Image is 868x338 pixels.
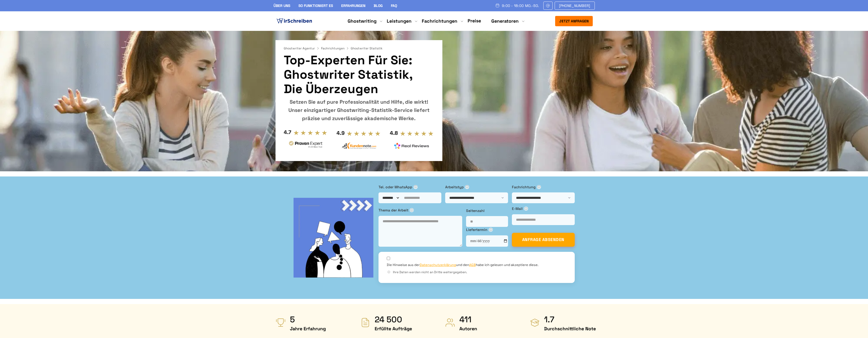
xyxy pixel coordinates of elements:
[276,17,313,25] img: logo ghostwriter-österreich
[445,317,455,328] img: Autoren
[544,314,596,325] strong: 1.7
[284,128,291,136] div: 4.7
[294,198,373,278] img: bg
[360,317,371,328] img: Erfüllte Aufträge
[284,46,320,50] a: Ghostwriter Agentur
[489,228,493,232] span: ⓘ
[414,185,418,189] span: ⓘ
[459,314,477,325] strong: 411
[375,325,412,333] span: Erfüllte Aufträge
[387,18,411,24] a: Leistungen
[495,3,500,7] img: Schedule
[375,314,412,325] strong: 24 500
[351,46,382,50] span: Ghostwriter Statistik
[524,207,528,211] span: ⓘ
[512,206,575,211] label: E-Mail
[469,263,476,267] a: AGB
[555,16,593,26] button: Jetzt anfragen
[559,4,590,8] span: [PHONE_NUMBER]
[387,270,391,274] span: ⓘ
[288,140,323,150] img: provenexpert
[544,325,596,333] span: Durchschnittliche Note
[337,129,345,137] div: 4.9
[459,325,477,333] span: Autoren
[347,131,381,136] img: stars
[465,185,469,189] span: ⓘ
[410,208,414,212] span: ⓘ
[284,53,434,96] h1: Top-Experten für Sie: Ghostwriter Statistik, die überzeugen
[390,129,398,137] div: 4.8
[400,131,434,136] img: stars
[466,227,508,233] label: Liefertermin
[445,184,508,190] label: Arbeitstyp
[290,325,326,333] span: Jahre Erfahrung
[546,4,550,8] img: Email
[379,207,462,213] label: Thema der Arbeit
[394,143,429,149] img: realreviews
[420,263,456,267] a: Datenschutzerklärung
[348,18,376,24] a: Ghostwriting
[466,208,508,214] label: Seitenzahl
[284,98,434,122] div: Setzen Sie auf pure Professionalität und Hilfe, die wirkt! Unser einzigartiger Ghostwriting-Stati...
[491,18,519,24] a: Generatoren
[341,142,376,149] img: kundennote
[276,317,286,328] img: Jahre Erfahrung
[468,18,481,24] a: Preise
[512,233,575,247] button: ANFRAGE ABSENDEN
[555,2,595,10] a: [PHONE_NUMBER]
[391,3,397,8] a: FAQ
[502,4,539,8] span: 9:00 - 18:00 Mo.-So.
[387,270,566,275] div: Ihre Daten werden nicht an Dritte weitergegeben.
[537,185,541,189] span: ⓘ
[374,3,383,8] a: Blog
[422,18,457,24] a: Fachrichtungen
[379,184,441,190] label: Tel. oder WhatsApp
[387,263,538,267] label: Die Hinweise aus der und den habe ich gelesen und akzeptiere diese.
[298,3,333,8] a: So funktioniert es
[273,3,290,8] a: Über uns
[290,314,326,325] strong: 5
[530,317,540,328] img: Durchschnittliche Note
[293,130,328,136] img: stars
[512,184,575,190] label: Fachrichtung
[321,46,350,50] a: Fachrichtungen
[341,3,365,8] a: Erfahrungen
